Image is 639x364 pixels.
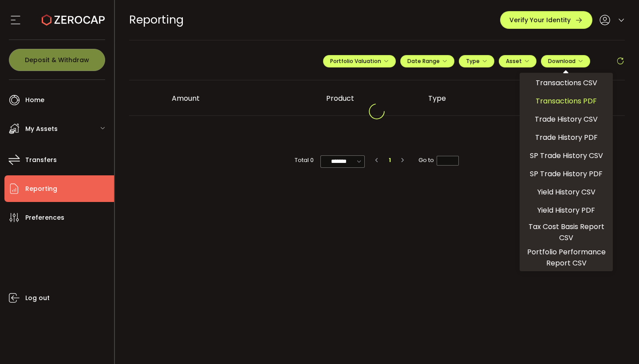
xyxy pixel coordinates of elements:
[25,292,50,305] span: Log out
[530,150,603,161] span: SP Trade History CSV
[330,57,389,65] span: Portfolio Valuation
[25,154,57,166] span: Transfers
[385,155,394,165] li: 1
[407,57,447,65] span: Date Range
[323,55,396,67] button: Portfolio Valuation
[25,123,58,135] span: My Assets
[25,94,44,107] span: Home
[537,205,595,216] span: Yield History PDF
[25,211,64,224] span: Preferences
[536,77,597,88] span: Transactions CSV
[530,168,603,179] span: SP Trade History PDF
[509,17,571,23] span: Verify Your Identity
[466,57,487,65] span: Type
[418,155,459,165] span: Go to
[506,57,522,65] span: Asset
[459,55,494,67] button: Type
[499,55,536,67] button: Asset
[25,57,89,63] span: Deposit & Withdraw
[129,12,184,28] span: Reporting
[541,55,590,67] button: Download
[500,11,592,29] button: Verify Your Identity
[9,49,105,71] button: Deposit & Withdraw
[548,57,583,65] span: Download
[536,95,597,107] span: Transactions PDF
[537,186,596,198] span: Yield History CSV
[535,114,598,125] span: Trade History CSV
[25,182,57,195] span: Reporting
[523,221,609,243] span: Tax Cost Basis Report CSV
[400,55,454,67] button: Date Range
[523,246,609,269] span: Portfolio Performance Report CSV
[535,132,598,143] span: Trade History PDF
[295,155,314,165] span: Total 0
